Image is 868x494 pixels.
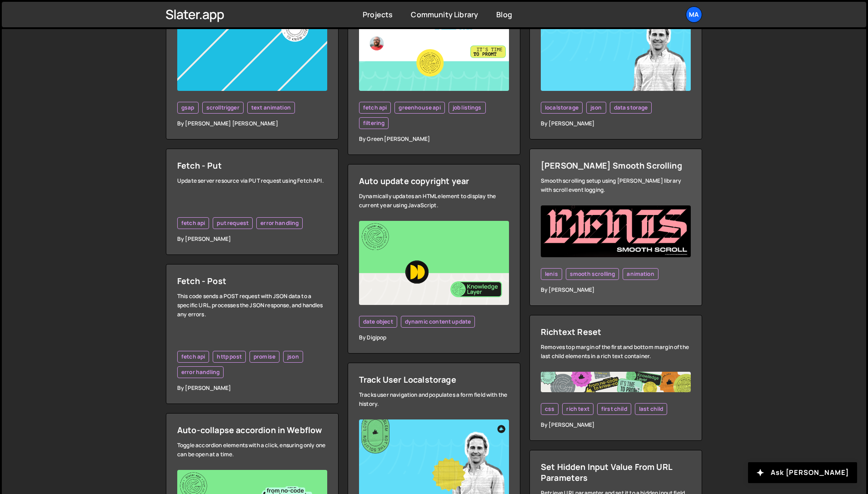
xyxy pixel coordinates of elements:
div: Toggle accordion elements with a click, ensuring only one can be open at a time. [177,441,327,459]
span: dynamic content update [405,318,471,325]
div: Richtext Reset [541,326,691,337]
a: Richtext Reset Removes top margin of the first and bottom margin of the last child elements in a ... [529,315,702,441]
span: text animation [251,104,291,111]
div: By Digipop [359,333,509,342]
span: fetch api [363,104,387,111]
span: json [590,104,602,111]
div: Auto update copyright year [359,175,509,186]
div: By [PERSON_NAME] [PERSON_NAME] [177,119,327,128]
div: This code sends a POST request with JSON data to a specific URL, processes the JSON response, and... [177,292,327,319]
a: Blog [496,10,512,20]
span: json [287,353,299,360]
div: Update server resource via PUT request using Fetch API. [177,176,327,185]
button: Ask [PERSON_NAME] [748,462,857,483]
span: first child [601,405,627,413]
img: YT%20-%20Thumb.png [541,6,691,91]
div: Smooth scrolling setup using [PERSON_NAME] library with scroll event logging. [541,176,691,195]
span: scrolltrigger [206,104,239,111]
span: css [545,405,554,413]
div: Removes top margin of the first and bottom margin of the last child elements in a rich text conta... [541,343,691,361]
img: YT%20-%20Thumb%20(13).png [177,6,327,91]
div: By Green [PERSON_NAME] [359,135,509,144]
span: fetch api [181,353,205,360]
div: By [PERSON_NAME] [177,235,327,244]
div: By [PERSON_NAME] [541,119,691,128]
img: YT%20-%20Thumb%20(19).png [359,6,509,91]
a: Projects [363,10,393,20]
div: Tracks user navigation and populates a form field with the history. [359,390,509,409]
a: Ma [686,6,702,23]
span: greenhouse api [399,104,440,111]
span: error handling [181,369,219,376]
span: animation [627,270,654,278]
span: date object [363,318,393,325]
img: YT%20-%20Thumb%20(8).png [359,221,509,305]
div: Dynamically updates an HTML element to display the current year using JavaScript. [359,192,509,210]
span: error handling [260,220,299,227]
div: Fetch - Put [177,160,327,171]
img: Frame%20482.jpg [541,372,691,392]
div: Set Hidden Input Value From URL Parameters [541,461,691,483]
span: last child [639,405,663,413]
span: localstorage [545,104,579,111]
a: Community Library [411,10,478,20]
div: [PERSON_NAME] Smooth Scrolling [541,160,691,171]
div: Auto-collapse accordion in Webflow [177,424,327,435]
a: Fetch - Post This code sends a POST request with JSON data to a specific URL, processes the JSON ... [166,264,339,404]
span: smooth scrolling [570,270,615,278]
div: By [PERSON_NAME] [177,384,327,393]
span: promise [254,353,275,360]
span: filtering [363,120,384,127]
span: put request [217,220,249,227]
a: Fetch - Put Update server resource via PUT request using Fetch API. fetch api put request error h... [166,149,339,255]
span: data storage [614,104,648,111]
span: gsap [181,104,195,111]
img: Screenshot%202024-07-12%20at%201.16.56%E2%80%AFPM.png [541,205,691,257]
div: Track User Localstorage [359,374,509,385]
a: [PERSON_NAME] Smooth Scrolling Smooth scrolling setup using [PERSON_NAME] library with scroll eve... [529,149,702,306]
div: By [PERSON_NAME] [541,285,691,294]
div: Fetch - Post [177,275,327,286]
span: rich text [566,405,589,413]
a: Auto update copyright year Dynamically updates an HTML element to display the current year using ... [348,164,520,354]
span: http post [217,353,241,360]
span: job listings [453,104,482,111]
span: lenis [545,270,558,278]
span: fetch api [181,220,205,227]
div: By [PERSON_NAME] [541,420,691,429]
